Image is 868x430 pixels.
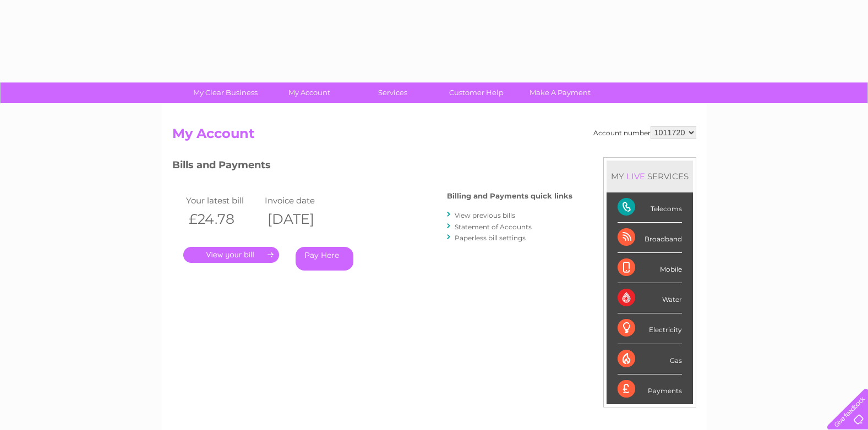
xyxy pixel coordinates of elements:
div: Telecoms [618,192,682,223]
th: [DATE] [262,208,341,230]
div: LIVE [624,171,647,181]
div: Mobile [618,253,682,283]
a: My Account [264,82,354,103]
a: Pay Here [296,247,353,271]
div: Electricity [618,313,682,344]
th: £24.78 [183,208,263,230]
h2: My Account [172,126,696,147]
td: Invoice date [262,193,341,208]
a: Services [347,82,438,103]
div: Broadband [618,223,682,253]
a: My Clear Business [180,82,271,103]
a: . [183,247,279,263]
a: Paperless bill settings [455,234,526,242]
td: Your latest bill [183,193,263,208]
div: MY SERVICES [607,161,693,192]
a: Statement of Accounts [455,223,532,231]
div: Water [618,283,682,313]
h4: Billing and Payments quick links [447,192,572,200]
div: Payments [618,374,682,404]
h3: Bills and Payments [172,157,572,177]
div: Account number [593,126,696,139]
a: View previous bills [455,211,515,219]
div: Gas [618,344,682,374]
a: Customer Help [431,82,522,103]
a: Make A Payment [515,82,605,103]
